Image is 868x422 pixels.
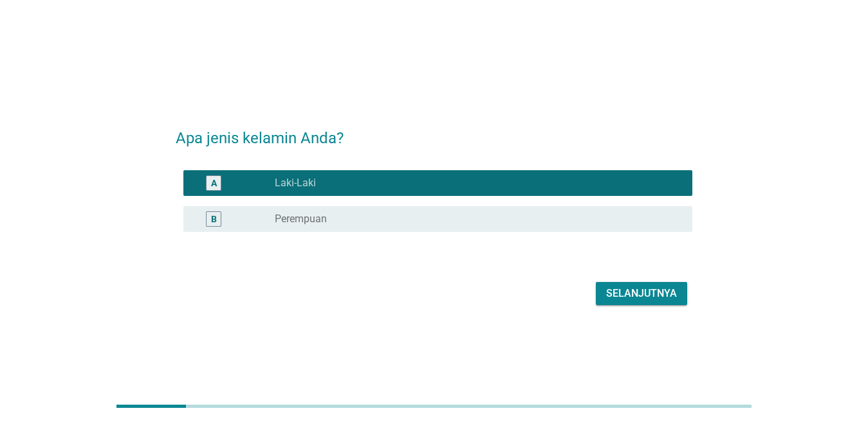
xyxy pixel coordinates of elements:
div: B [211,212,217,225]
div: Selanjutnya [606,286,677,301]
button: Selanjutnya [596,282,687,305]
h2: Apa jenis kelamin Anda? [176,114,692,150]
div: A [211,176,217,189]
label: Perempuan [275,213,327,225]
label: Laki-Laki [275,177,316,189]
